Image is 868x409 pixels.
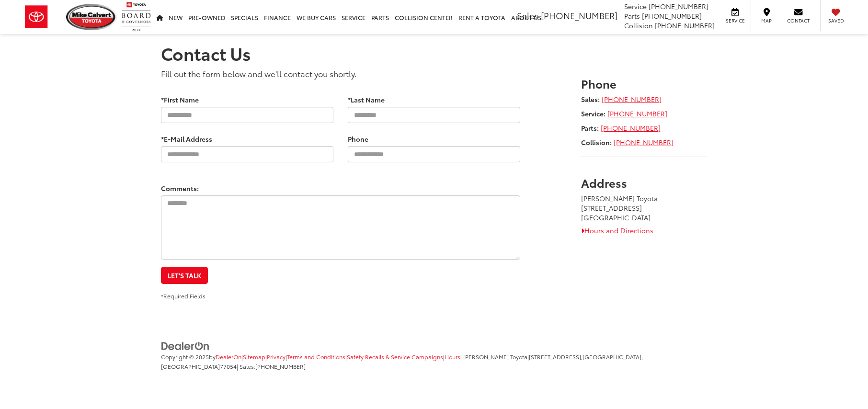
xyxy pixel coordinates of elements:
[161,134,212,144] label: *E-Mail Address
[255,362,306,370] span: [PHONE_NUMBER]
[209,352,241,361] span: by
[243,352,265,361] a: Sitemap
[581,176,707,189] h3: Address
[161,352,209,361] span: Copyright © 2025
[825,17,846,24] span: Saved
[642,11,702,21] span: [PHONE_NUMBER]
[161,341,210,350] a: DealerOn
[216,352,241,361] a: DealerOn Home Page
[267,352,286,361] a: Privacy
[460,352,527,361] span: | [PERSON_NAME] Toyota
[265,352,286,361] span: |
[161,68,520,79] p: Fill out the form below and we'll contact you shortly.
[724,17,746,24] span: Service
[655,21,715,30] span: [PHONE_NUMBER]
[287,352,345,361] a: Terms and Conditions
[161,44,707,63] h1: Contact Us
[161,183,199,193] label: Comments:
[348,95,385,104] label: *Last Name
[445,352,460,361] a: Hours
[443,352,460,361] span: |
[66,4,117,30] img: Mike Calvert Toyota
[241,352,265,361] span: |
[624,1,647,11] span: Service
[756,17,777,24] span: Map
[581,109,605,118] strong: Service:
[581,94,600,104] strong: Sales:
[582,352,643,361] span: [GEOGRAPHIC_DATA],
[161,341,210,352] img: DealerOn
[581,123,599,133] strong: Parts:
[347,352,443,361] a: Safety Recalls & Service Campaigns, Opens in a new tab
[237,362,306,370] span: | Sales:
[220,362,237,370] span: 77054
[161,95,199,104] label: *First Name
[161,292,206,300] small: *Required Fields
[607,109,667,118] a: [PHONE_NUMBER]
[541,9,617,22] span: [PHONE_NUMBER]
[345,352,443,361] span: |
[161,267,208,284] button: Let's Talk
[602,94,662,104] a: [PHONE_NUMBER]
[286,352,345,361] span: |
[581,77,707,90] h3: Phone
[624,11,640,21] span: Parts
[581,226,653,235] a: Hours and Directions
[581,193,707,222] address: [PERSON_NAME] Toyota [STREET_ADDRESS] [GEOGRAPHIC_DATA]
[649,1,708,11] span: [PHONE_NUMBER]
[601,123,661,133] a: [PHONE_NUMBER]
[787,17,810,24] span: Contact
[581,137,612,147] strong: Collision:
[161,362,220,370] span: [GEOGRAPHIC_DATA]
[529,352,582,361] span: [STREET_ADDRESS],
[624,21,653,30] span: Collision
[348,134,368,144] label: Phone
[614,137,674,147] a: [PHONE_NUMBER]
